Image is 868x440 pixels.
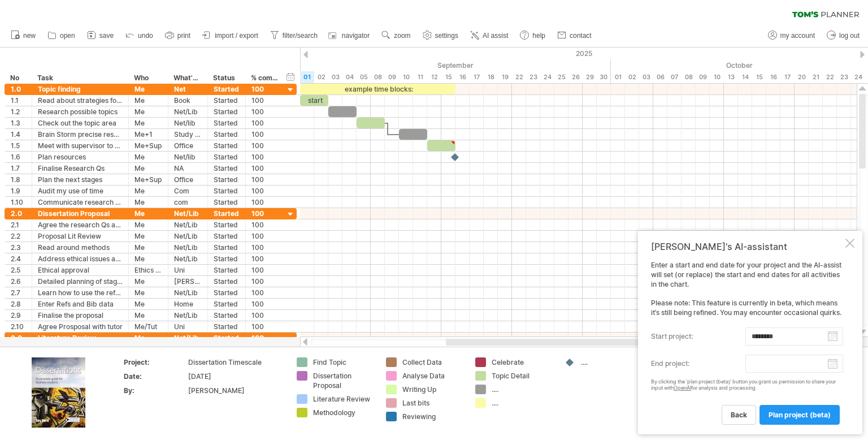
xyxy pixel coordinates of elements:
[174,231,202,241] div: Net/Lib
[134,299,162,309] div: Me
[214,310,240,321] div: Started
[251,321,279,332] div: 100
[402,412,464,421] div: Reviewing
[581,357,643,367] div: ....
[532,32,545,40] span: help
[138,32,153,40] span: undo
[38,231,123,241] div: Proposal Lit Review
[251,253,279,264] div: 100
[554,28,595,43] a: contact
[651,327,745,346] label: start project:
[11,310,26,321] div: 2.9
[214,129,240,140] div: Started
[214,152,240,162] div: Started
[11,129,26,140] div: 1.4
[11,152,26,162] div: 1.6
[498,71,512,83] div: Friday, 19 September 2025
[11,84,26,94] div: 1.0
[134,186,162,196] div: Me
[625,71,639,83] div: Thursday, 2 October 2025
[214,231,240,241] div: Started
[214,265,240,275] div: Started
[214,276,240,287] div: Started
[809,71,823,83] div: Tuesday, 21 October 2025
[214,84,240,94] div: Started
[38,163,123,174] div: Finalise Research Qs
[492,398,553,408] div: ....
[314,71,328,83] div: Tuesday, 2 September 2025
[731,411,747,419] span: back
[38,95,123,106] div: Read about strategies for finding a topic
[653,71,667,83] div: Monday, 6 October 2025
[38,287,123,298] div: Learn how to use the referencing in Word
[570,32,592,40] span: contact
[38,265,123,275] div: Ethical approval
[710,71,724,83] div: Friday, 10 October 2025
[38,299,123,309] div: Enter Refs and Bib data
[199,28,262,43] a: import / export
[766,71,780,83] div: Thursday, 16 October 2025
[251,287,279,298] div: 100
[11,118,26,128] div: 1.3
[38,174,123,185] div: Plan the next stages
[11,174,26,185] div: 1.8
[823,71,837,83] div: Wednesday, 22 October 2025
[251,333,279,343] div: 100
[11,253,26,264] div: 2.4
[38,152,123,162] div: Plan resources
[328,71,342,83] div: Wednesday, 3 September 2025
[455,71,470,83] div: Tuesday, 16 September 2025
[300,59,611,71] div: September 2025
[134,95,162,106] div: Me
[134,84,162,94] div: Me
[174,208,202,219] div: Net/Lib
[696,71,710,83] div: Thursday, 9 October 2025
[435,32,458,40] span: settings
[427,71,441,83] div: Friday, 12 September 2025
[134,321,162,332] div: Me/Tut
[214,208,240,219] div: Started
[32,357,85,428] img: ae64b563-e3e0-416d-90a8-e32b171956a1.jpg
[8,28,39,43] a: new
[38,208,123,219] div: Dissertation Proposal
[134,118,162,128] div: Me
[38,118,123,128] div: Check out the topic area
[134,106,162,117] div: Me
[251,152,279,162] div: 100
[213,72,239,84] div: Status
[11,197,26,208] div: 1.10
[215,32,258,40] span: import / export
[134,219,162,230] div: Me
[568,71,583,83] div: Friday, 26 September 2025
[839,32,860,40] span: log out
[251,84,279,94] div: 100
[124,357,186,367] div: Project:
[313,357,375,367] div: Find Topic
[38,219,123,230] div: Agree the research Qs and scope
[492,385,553,394] div: ....
[738,71,752,83] div: Tuesday, 14 October 2025
[780,71,795,83] div: Friday, 17 October 2025
[188,386,283,395] div: [PERSON_NAME]
[134,310,162,321] div: Me
[300,71,314,83] div: Monday, 1 September 2025
[402,385,464,394] div: Writing Up
[174,174,202,185] div: Office
[765,28,818,43] a: my account
[517,28,549,43] a: help
[174,95,202,106] div: Book
[134,72,162,84] div: Who
[674,385,691,391] a: OpenAI
[38,242,123,253] div: Read around methods
[682,71,696,83] div: Wednesday, 8 October 2025
[134,276,162,287] div: Me
[124,386,186,395] div: By:
[134,333,162,343] div: Me
[597,71,611,83] div: Tuesday, 30 September 2025
[651,241,843,252] div: [PERSON_NAME]'s AI-assistant
[123,28,157,43] a: undo
[214,253,240,264] div: Started
[251,95,279,106] div: 100
[134,197,162,208] div: Me
[214,95,240,106] div: Started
